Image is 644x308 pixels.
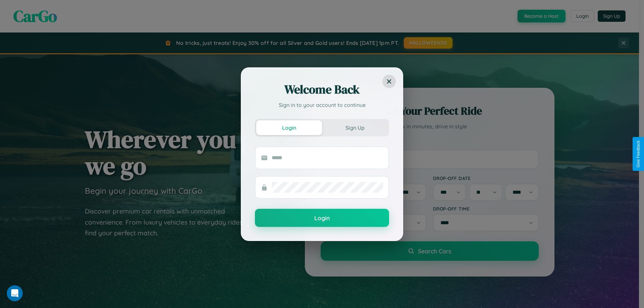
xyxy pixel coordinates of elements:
[255,101,389,109] p: Sign in to your account to continue
[322,120,388,135] button: Sign Up
[256,120,322,135] button: Login
[255,81,389,98] h2: Welcome Back
[7,285,23,301] iframe: Intercom live chat
[255,209,389,227] button: Login
[636,140,641,168] div: Give Feedback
